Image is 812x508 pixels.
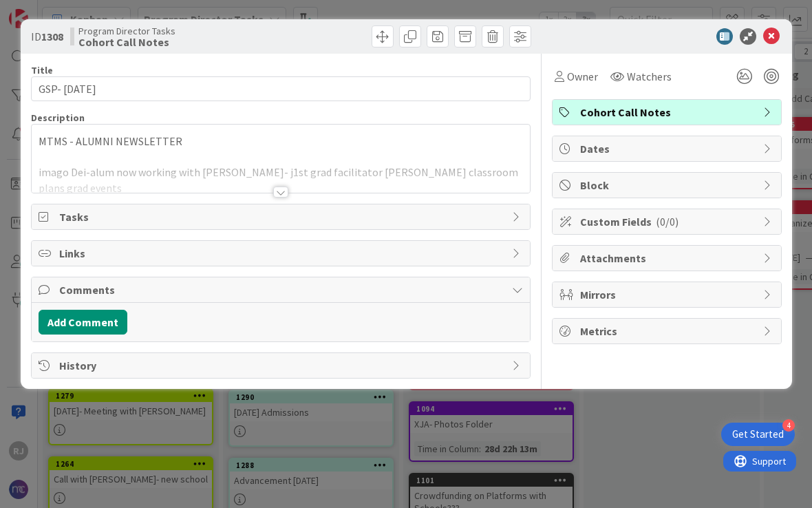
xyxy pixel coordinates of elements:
span: Owner [567,68,598,85]
span: Comments [59,282,505,298]
span: Program Director Tasks [78,25,175,36]
span: Attachments [580,250,756,266]
label: Title [31,64,53,76]
span: Description [31,112,85,124]
div: 4 [782,419,795,432]
b: Cohort Call Notes [78,36,175,47]
span: Block [580,177,756,193]
span: ID [31,28,63,45]
span: Dates [580,140,756,157]
div: Open Get Started checklist, remaining modules: 4 [721,423,795,446]
span: Watchers [627,68,672,85]
p: MTMS - ALUMNI NEWSLETTER [39,134,523,149]
span: Mirrors [580,286,756,303]
span: History [59,357,505,374]
span: ( 0/0 ) [656,215,679,229]
span: Links [59,245,505,262]
span: Custom Fields [580,213,756,230]
span: Tasks [59,209,505,225]
input: type card name here... [31,76,531,101]
b: 1308 [41,30,63,43]
button: Add Comment [39,310,127,335]
span: Support [29,2,63,19]
span: Cohort Call Notes [580,104,756,120]
span: Metrics [580,323,756,339]
div: Get Started [732,427,784,441]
